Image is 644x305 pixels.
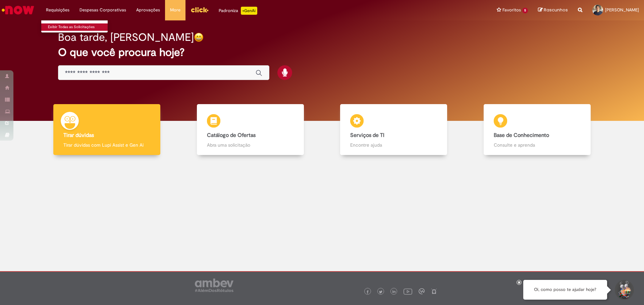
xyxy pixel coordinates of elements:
[207,142,294,148] p: Abra uma solicitação
[350,142,437,148] p: Encontre ajuda
[79,7,126,13] span: Despesas Corporativas
[322,104,466,155] a: Serviços de TI Encontre ajuda
[136,7,160,13] span: Aprovações
[431,288,437,294] img: logo_footer_naosei.png
[404,287,412,296] img: logo_footer_youtube.png
[494,132,549,139] b: Base de Conhecimento
[46,7,69,13] span: Requisições
[63,132,94,139] b: Tirar dúvidas
[466,104,609,155] a: Base de Conhecimento Consulte e aprenda
[207,132,256,139] b: Catálogo de Ofertas
[544,7,568,13] span: Rascunhos
[219,7,257,15] div: Padroniza
[502,7,521,13] span: Favoritos
[63,142,150,148] p: Tirar dúvidas com Lupi Assist e Gen Ai
[58,47,586,58] h2: O que você procura hoje?
[35,104,179,155] a: Tirar dúvidas Tirar dúvidas com Lupi Assist e Gen Ai
[194,32,204,42] img: happy-face.png
[1,3,35,17] img: ServiceNow
[614,280,634,300] button: Iniciar Conversa de Suporte
[170,7,180,13] span: More
[523,280,607,300] div: Oi, como posso te ajudar hoje?
[350,132,384,139] b: Serviços de TI
[191,5,209,15] img: click_logo_yellow_360x200.png
[419,288,425,294] img: logo_footer_workplace.png
[392,290,396,294] img: logo_footer_linkedin.png
[58,31,194,43] h2: Boa tarde, [PERSON_NAME]
[522,8,528,13] span: 5
[605,7,639,13] span: [PERSON_NAME]
[538,7,568,13] a: Rascunhos
[179,104,322,155] a: Catálogo de Ofertas Abra uma solicitação
[494,142,581,148] p: Consulte e aprenda
[195,279,233,292] img: logo_footer_ambev_rotulo_gray.png
[41,20,108,33] ul: Requisições
[379,290,382,294] img: logo_footer_twitter.png
[241,7,257,15] p: +GenAi
[41,23,115,31] a: Exibir Todas as Solicitações
[366,290,369,294] img: logo_footer_facebook.png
